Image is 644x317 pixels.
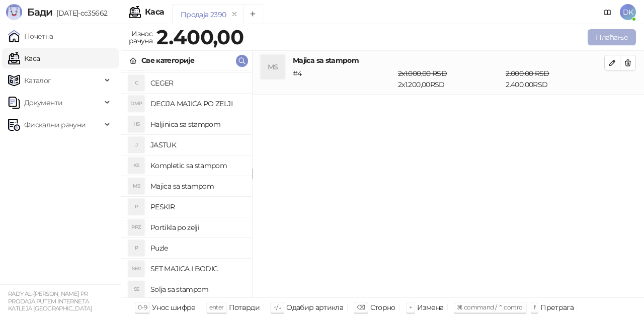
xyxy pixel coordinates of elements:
[261,55,285,79] div: MS
[121,70,252,297] div: grid
[228,10,241,19] button: remove
[127,27,154,47] div: Износ рачуна
[286,301,343,314] div: Одабир артикла
[128,261,144,277] div: SMI
[52,9,107,18] span: [DATE]-cc35662
[156,25,244,49] strong: 2.400,00
[273,303,281,311] span: ↑/↓
[150,157,244,174] h4: Kompletic sa stampom
[398,69,447,78] span: 2 x 1.000,00 RSD
[128,199,144,215] div: P
[620,4,636,20] span: DK
[150,219,244,235] h4: Portikla po zelji
[600,4,616,20] a: Документација
[243,4,263,24] button: Add tab
[24,93,62,113] span: Документи
[24,70,51,91] span: Каталог
[8,290,92,312] small: RADY AL-[PERSON_NAME] PR PRODAJA PUTEM INTERNETA KATLEJA [GEOGRAPHIC_DATA]
[291,68,396,90] div: # 4
[150,178,244,194] h4: Majica sa stampom
[150,137,244,153] h4: JASTUK
[128,137,144,153] div: J
[457,303,524,311] span: ⌘ command / ⌃ control
[229,301,260,314] div: Потврди
[150,75,244,91] h4: CEGER
[506,69,549,78] span: 2.000,00 RSD
[209,303,224,311] span: enter
[128,178,144,194] div: MS
[540,301,574,314] div: Претрага
[150,96,244,112] h4: DECIJA MAJICA PO ZELJI
[128,96,144,112] div: DMP
[6,4,22,20] img: Logo
[150,240,244,256] h4: Puzle
[24,115,86,135] span: Фискални рачуни
[128,219,144,235] div: PPZ
[357,303,365,311] span: ⌫
[128,157,144,174] div: KS
[150,261,244,277] h4: SET MAJICA I BODIC
[138,303,147,311] span: 0-9
[534,303,535,311] span: f
[141,55,194,66] div: Све категорије
[181,9,226,20] div: Продаја 2390
[396,68,504,90] div: 2 x 1.200,00 RSD
[145,8,164,16] div: Каса
[152,301,196,314] div: Унос шифре
[409,303,412,311] span: +
[27,6,52,18] span: Бади
[150,199,244,215] h4: PESKIR
[150,281,244,297] h4: Solja sa stampom
[588,29,636,45] button: Плаћање
[8,26,53,46] a: Почетна
[417,301,443,314] div: Измена
[128,281,144,297] div: SS
[293,55,604,66] h4: Majica sa stampom
[504,68,606,90] div: 2.400,00 RSD
[128,116,144,132] div: HS
[8,48,40,68] a: Каса
[128,240,144,256] div: P
[150,116,244,132] h4: Haljinica sa stampom
[128,75,144,91] div: C
[370,301,395,314] div: Сторно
